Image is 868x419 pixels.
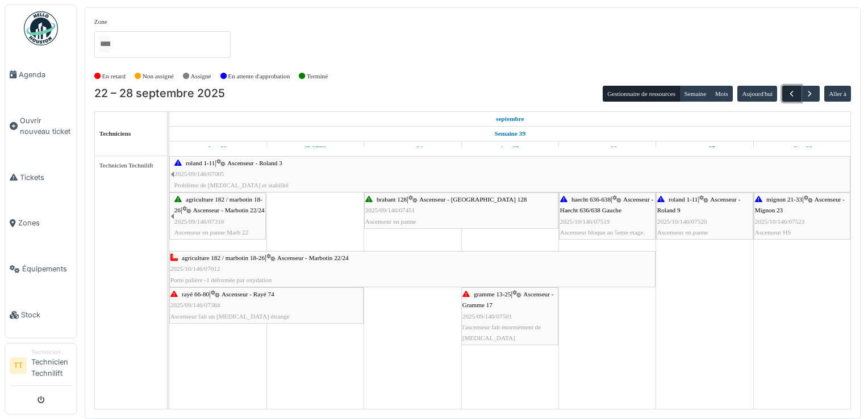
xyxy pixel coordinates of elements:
a: 27 septembre 2025 [692,141,718,156]
a: Ouvrir nouveau ticket [5,98,77,154]
span: Stock [21,309,72,320]
a: 24 septembre 2025 [400,141,425,156]
span: roland 1-11 [186,160,215,166]
span: haecht 636-638 [571,196,611,203]
a: Tickets [5,154,77,200]
label: En attente d'approbation [228,72,290,81]
span: 2025/09/146/07005 [174,170,224,177]
span: Ascenseur en panne Marb 22 [174,229,248,236]
span: Ascenseur bloque au 5eme etage. [560,229,645,236]
li: TT [10,357,27,374]
span: Ascenseur - Rayé 74 [222,291,274,298]
span: Ascenseur fait un [MEDICAL_DATA] étrange [170,313,290,320]
label: En retard [102,72,126,81]
label: Zone [94,17,107,27]
span: agriculture 182 / marbotin 18-26 [174,196,262,213]
a: Agenda [5,52,77,98]
span: Tickets [20,172,72,183]
span: l'ascenseur fait énormément de [MEDICAL_DATA] [462,324,541,341]
span: agriculture 182 / marbotin 18-26 [182,254,265,261]
label: Assigné [191,72,211,81]
span: 2025/10/146/07523 [755,218,805,225]
button: Aller à [824,86,851,102]
button: Semaine [679,86,711,102]
span: Ascenseur en panne [657,229,708,236]
a: Semaine 39 [492,127,528,141]
span: Porte palière -1 déformée par oxydation [170,276,272,283]
a: 26 septembre 2025 [595,141,620,156]
a: 28 septembre 2025 [790,141,815,156]
span: roland 1-11 [669,196,698,203]
a: 25 septembre 2025 [498,141,522,156]
span: 2025/10/146/07519 [560,218,610,225]
button: Aujourd'hui [737,86,777,102]
div: | [657,194,752,238]
div: | [174,194,265,238]
a: Stock [5,292,77,338]
label: Terminé [307,72,328,81]
span: Ouvrir nouveau ticket [20,115,72,137]
div: | [560,194,654,238]
img: Badge_color-CXgf-gQk.svg [24,11,58,45]
span: rayé 66-80 [182,291,209,298]
div: | [170,289,362,322]
span: brabant 128 [377,196,407,203]
span: Ascenseur - Mignon 23 [755,196,845,213]
span: Ascenseur - Marbotin 22/24 [277,254,349,261]
button: Gestionnaire de ressources [603,86,680,102]
label: Non assigné [143,72,174,81]
span: 2025/09/146/07316 [174,218,224,225]
a: Équipements [5,246,77,292]
span: Ascenseur en panne [365,218,416,225]
span: 2025/09/146/07501 [462,313,512,320]
span: 2025/09/146/07384 [170,301,220,308]
span: Ascenseur - Roland 3 [227,160,282,166]
span: Équipements [22,263,72,274]
span: Ascenseur - Marbotin 22/24 [193,207,265,213]
div: | [462,289,557,343]
span: Ascenseur HS [755,229,791,236]
a: 22 septembre 2025 [206,141,229,156]
a: 22 septembre 2025 [493,112,527,126]
span: Problème de [MEDICAL_DATA] et stabilité [174,182,289,188]
button: Précédent [782,86,801,102]
div: Technicien [31,348,72,357]
span: gramme 13-25 [474,291,511,298]
span: 2025/09/146/07451 [365,207,415,213]
span: 2025/10/146/07012 [170,265,220,272]
li: Technicien Technilift [31,348,72,383]
a: Zones [5,200,77,246]
button: Mois [710,86,733,102]
button: Suivant [800,86,819,102]
span: Agenda [19,69,72,80]
span: Zones [18,217,72,228]
span: Ascenseur - [GEOGRAPHIC_DATA] 128 [419,196,527,203]
span: Techniciens [99,130,131,137]
span: 2025/10/146/07520 [657,218,707,225]
span: Technicien Technilift [99,162,153,169]
input: Tous [99,36,110,52]
div: | [365,194,557,227]
h2: 22 – 28 septembre 2025 [94,87,225,100]
div: | [170,253,654,286]
div: | [755,194,849,238]
a: 23 septembre 2025 [302,141,329,156]
div: | [174,158,849,191]
span: mignon 21-33 [766,196,802,203]
a: TT TechnicienTechnicien Technilift [10,348,72,386]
